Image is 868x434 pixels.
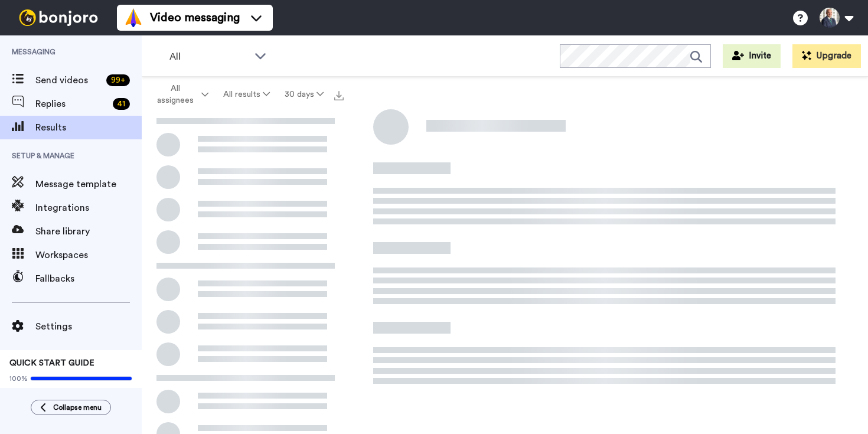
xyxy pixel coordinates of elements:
button: All assignees [144,78,216,111]
span: Send videos [35,73,102,87]
div: 41 [113,98,130,110]
button: All results [216,84,278,105]
button: 30 days [277,84,331,105]
span: QUICK START GUIDE [9,359,94,367]
img: export.svg [334,91,344,100]
span: 100% [9,374,28,383]
span: Video messaging [150,9,240,26]
span: Settings [35,319,142,334]
span: Share library [35,224,142,239]
button: Export all results that match these filters now. [331,86,347,103]
span: Replies [35,97,108,111]
span: Results [35,120,142,135]
div: 99 + [106,74,130,86]
img: vm-color.svg [124,8,143,27]
span: Integrations [35,201,142,215]
img: bj-logo-header-white.svg [14,9,103,26]
span: Workspaces [35,248,142,262]
button: Invite [723,44,781,68]
button: Upgrade [792,44,861,68]
span: Fallbacks [35,272,142,286]
span: Message template [35,177,142,191]
button: Collapse menu [31,400,111,415]
span: All [169,50,249,64]
span: All assignees [151,83,199,106]
span: Collapse menu [53,403,102,412]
